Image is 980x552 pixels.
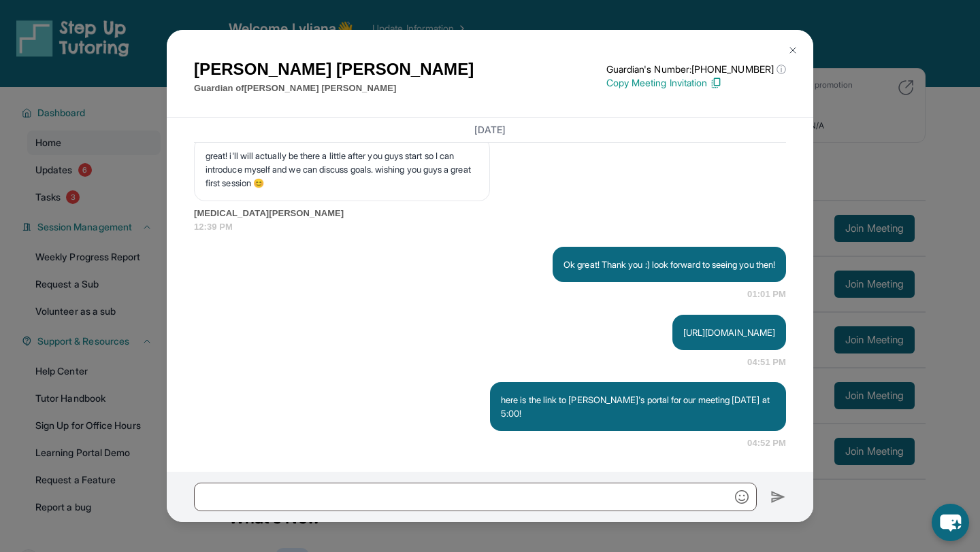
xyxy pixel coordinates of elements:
span: 01:01 PM [747,288,786,301]
p: Ok great! Thank you :) look forward to seeing you then! [563,258,775,271]
button: chat-button [932,504,969,541]
span: 12:39 PM [194,220,786,234]
p: Guardian of [PERSON_NAME] [PERSON_NAME] [194,82,474,95]
span: ⓘ [777,63,786,76]
p: Guardian's Number: [PHONE_NUMBER] [606,63,786,76]
h3: [DATE] [194,123,786,137]
p: [URL][DOMAIN_NAME] [683,326,775,339]
span: 04:51 PM [747,356,786,369]
span: [MEDICAL_DATA][PERSON_NAME] [194,207,786,220]
img: Send icon [770,489,786,505]
span: 04:52 PM [747,436,786,450]
p: great! i'll will actually be there a little after you guys start so I can introduce myself and we... [206,149,478,190]
img: Close Icon [787,45,798,56]
p: Copy Meeting Invitation [606,76,786,90]
h1: [PERSON_NAME] [PERSON_NAME] [194,57,474,82]
img: Emoji [735,490,749,504]
img: Copy Icon [710,77,722,89]
p: here is the link to [PERSON_NAME]'s portal for our meeting [DATE] at 5:00! [501,393,775,420]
